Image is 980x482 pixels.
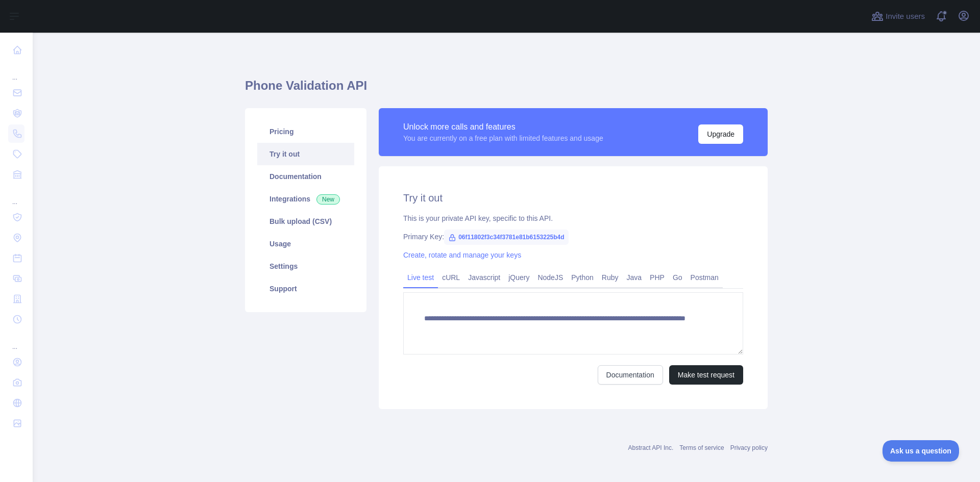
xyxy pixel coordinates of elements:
a: Integrations New [257,188,354,210]
span: New [316,194,340,205]
button: Upgrade [698,124,743,144]
div: You are currently on a free plan with limited features and usage [403,133,603,143]
a: Postman [687,269,723,286]
a: Create, rotate and manage your keys [403,251,521,259]
h1: Phone Validation API [245,78,768,102]
div: Primary Key: [403,232,743,242]
a: PHP [646,269,669,286]
iframe: Toggle Customer Support [883,440,960,462]
button: Invite users [869,8,927,24]
a: Privacy policy [730,444,768,451]
a: Abstract API Inc. [628,444,674,451]
a: Pricing [257,120,354,143]
a: Try it out [257,143,354,165]
div: ... [8,331,24,351]
a: Go [669,269,687,286]
a: Python [567,269,598,286]
a: Documentation [257,165,354,188]
a: Settings [257,255,354,277]
a: Java [623,269,646,286]
a: cURL [438,269,464,286]
h2: Try it out [403,191,743,205]
button: Make test request [669,365,743,385]
div: Unlock more calls and features [403,121,603,133]
a: Usage [257,233,354,255]
a: Documentation [598,365,663,385]
span: 06f11802f3c34f3781e81b6153225b4d [444,230,569,245]
a: Support [257,277,354,300]
a: Terms of service [679,444,724,451]
a: jQuery [504,269,533,286]
div: ... [8,61,24,82]
a: Javascript [464,269,504,286]
div: ... [8,186,24,206]
span: Invite users [886,11,925,22]
a: NodeJS [533,269,567,286]
div: This is your private API key, specific to this API. [403,213,743,223]
a: Ruby [598,269,623,286]
a: Bulk upload (CSV) [257,210,354,233]
a: Live test [403,269,438,286]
